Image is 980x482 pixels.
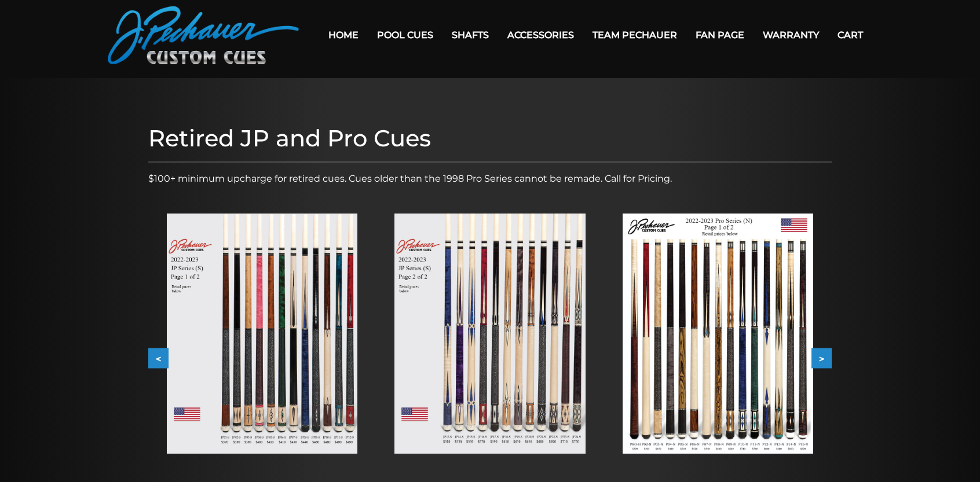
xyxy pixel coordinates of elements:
button: > [811,348,832,369]
a: Pool Cues [368,20,443,50]
button: < [148,348,169,369]
a: Shafts [443,20,498,50]
a: Warranty [754,20,828,50]
a: Home [319,20,368,50]
div: Carousel Navigation [148,348,832,369]
a: Team Pechauer [583,20,686,50]
a: Cart [828,20,872,50]
a: Fan Page [686,20,754,50]
img: Pechauer Custom Cues [108,6,299,64]
h1: Retired JP and Pro Cues [148,124,832,152]
a: Accessories [498,20,583,50]
p: $100+ minimum upcharge for retired cues. Cues older than the 1998 Pro Series cannot be remade. Ca... [148,172,832,186]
